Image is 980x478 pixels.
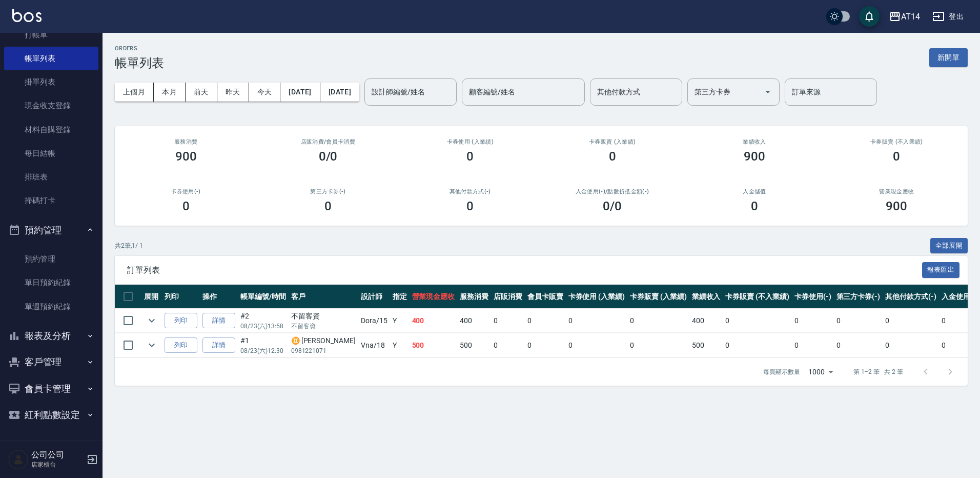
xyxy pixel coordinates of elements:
div: AT14 [901,10,920,23]
h2: 卡券使用 (入業績) [412,138,529,145]
p: 第 1–2 筆 共 2 筆 [853,367,903,376]
button: 紅利點數設定 [4,402,98,428]
td: Y [390,309,410,333]
td: 0 [834,333,883,357]
a: 掛單列表 [4,70,98,94]
button: [DATE] [320,83,359,102]
td: 500 [689,333,723,357]
a: 預約管理 [4,247,98,271]
th: 展開 [141,285,162,309]
th: 指定 [390,285,410,309]
button: 本月 [154,83,186,102]
img: Logo [12,9,42,22]
th: 操作 [200,285,238,309]
td: 0 [723,309,791,333]
h2: 卡券販賣 (不入業績) [838,138,955,145]
td: #1 [238,333,289,357]
th: 帳單編號/時間 [238,285,289,309]
img: Person [8,449,29,470]
button: 預約管理 [4,217,98,244]
td: 400 [689,309,723,333]
td: 500 [410,333,458,357]
td: 0 [792,309,834,333]
button: 全部展開 [930,238,968,254]
td: 400 [457,309,491,333]
button: expand row [144,337,159,353]
h3: 900 [886,199,907,213]
h2: 入金儲值 [696,188,813,195]
p: 店家櫃台 [31,460,84,469]
td: 400 [410,309,458,333]
td: 0 [723,333,791,357]
a: 排班表 [4,165,98,189]
td: Y [390,333,410,357]
button: 今天 [249,83,281,102]
h3: 服務消費 [127,138,244,145]
button: 列印 [165,337,197,353]
a: 詳情 [202,337,235,353]
p: 不留客資 [291,322,356,331]
a: 帳單列表 [4,47,98,70]
h3: 0 [182,199,190,213]
td: 0 [525,333,566,357]
h5: 公司公司 [31,450,84,460]
button: 前天 [186,83,217,102]
a: 報表匯出 [922,265,960,274]
span: 訂單列表 [127,265,922,275]
th: 其他付款方式(-) [883,285,939,309]
div: ♊ [PERSON_NAME] [291,335,356,346]
td: Dora /15 [358,309,390,333]
button: Open [760,84,776,100]
button: 登出 [928,7,968,26]
td: 0 [491,309,525,333]
h3: 0 [466,199,474,213]
h3: 0/0 [319,149,338,164]
a: 單日預約紀錄 [4,271,98,294]
button: 新開單 [929,48,968,67]
button: save [859,6,880,27]
h3: 0 [324,199,332,213]
h3: 0 /0 [603,199,622,213]
h3: 0 [466,149,474,164]
p: 共 2 筆, 1 / 1 [115,241,143,250]
th: 卡券使用(-) [792,285,834,309]
td: 0 [627,333,689,357]
th: 卡券使用 (入業績) [566,285,628,309]
th: 會員卡販賣 [525,285,566,309]
td: #2 [238,309,289,333]
h2: 卡券使用(-) [127,188,244,195]
a: 每日結帳 [4,142,98,165]
button: 報表匯出 [922,262,960,278]
p: 08/23 (六) 13:58 [240,322,286,331]
div: 1000 [804,358,837,386]
h2: 入金使用(-) /點數折抵金額(-) [554,188,671,195]
h3: 0 [751,199,758,213]
button: expand row [144,313,159,328]
button: 客戶管理 [4,349,98,375]
a: 新開單 [929,52,968,62]
td: 0 [627,309,689,333]
a: 詳情 [202,313,235,329]
button: 列印 [165,313,197,329]
h2: 卡券販賣 (入業績) [554,138,671,145]
h3: 帳單列表 [115,56,164,70]
th: 服務消費 [457,285,491,309]
th: 卡券販賣 (入業績) [627,285,689,309]
button: AT14 [885,6,924,27]
td: 0 [491,333,525,357]
th: 列印 [162,285,200,309]
h3: 900 [744,149,765,164]
td: 0 [883,309,939,333]
th: 卡券販賣 (不入業績) [723,285,791,309]
td: 0 [525,309,566,333]
h2: 店販消費 /會員卡消費 [269,138,386,145]
a: 現金收支登錄 [4,94,98,117]
h2: 其他付款方式(-) [412,188,529,195]
h2: ORDERS [115,45,164,52]
th: 店販消費 [491,285,525,309]
a: 打帳單 [4,23,98,47]
h2: 業績收入 [696,138,813,145]
a: 掃碼打卡 [4,189,98,212]
button: 昨天 [217,83,249,102]
h2: 營業現金應收 [838,188,955,195]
